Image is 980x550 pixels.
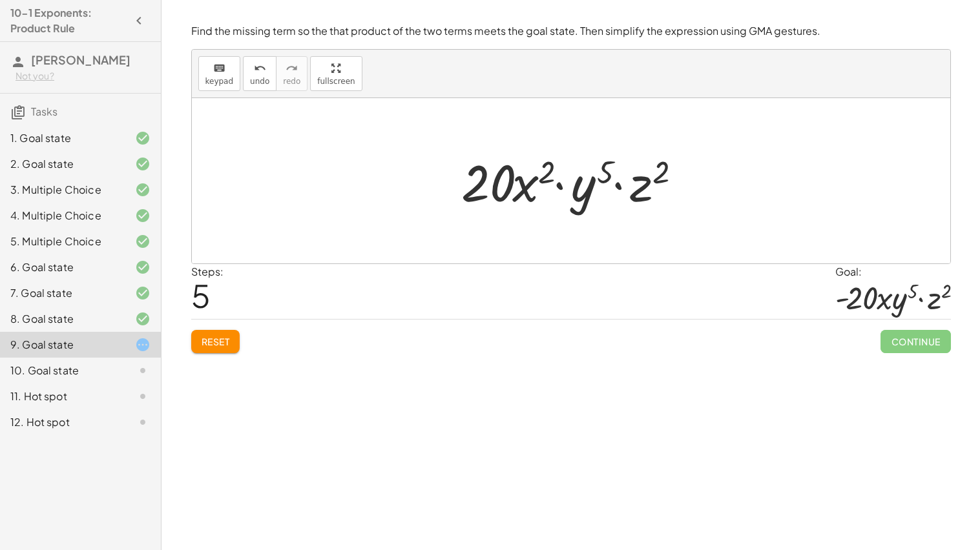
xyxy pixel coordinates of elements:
div: 10. Goal state [10,363,114,378]
div: 11. Hot spot [10,389,114,404]
div: 12. Hot spot [10,414,114,430]
div: 6. Goal state [10,260,114,275]
i: undo [254,61,266,76]
div: 8. Goal state [10,311,114,327]
div: 1. Goal state [10,130,114,146]
button: Reset [191,330,240,353]
i: Task not started. [135,414,151,430]
i: Task finished and correct. [135,260,151,275]
span: fullscreen [317,77,355,86]
span: undo [250,77,269,86]
button: redoredo [276,56,308,91]
span: redo [283,77,300,86]
label: Steps: [191,265,224,278]
i: Task not started. [135,389,151,404]
i: Task finished and correct. [135,208,151,223]
button: keyboardkeypad [198,56,241,91]
span: Reset [202,336,230,347]
div: 9. Goal state [10,337,114,352]
div: 3. Multiple Choice [10,182,114,198]
i: Task started. [135,337,151,352]
i: Task finished and correct. [135,156,151,172]
i: Task finished and correct. [135,285,151,301]
i: keyboard [213,61,225,76]
div: 7. Goal state [10,285,114,301]
i: Task not started. [135,363,151,378]
button: undoundo [243,56,276,91]
i: Task finished and correct. [135,182,151,198]
div: 4. Multiple Choice [10,208,114,223]
i: Task finished and correct. [135,311,151,327]
span: 5 [191,276,211,315]
p: Find the missing term so the that product of the two terms meets the goal state. Then simplify th... [191,24,951,39]
div: Not you? [16,70,151,83]
i: Task finished and correct. [135,130,151,146]
i: Task finished and correct. [135,234,151,249]
span: [PERSON_NAME] [31,52,130,67]
h4: 10-1 Exponents: Product Rule [10,5,127,36]
div: 5. Multiple Choice [10,234,114,249]
div: 2. Goal state [10,156,114,172]
span: keypad [205,77,234,86]
div: Goal: [835,264,950,280]
i: redo [286,61,298,76]
span: Tasks [31,105,57,118]
button: fullscreen [310,56,362,91]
